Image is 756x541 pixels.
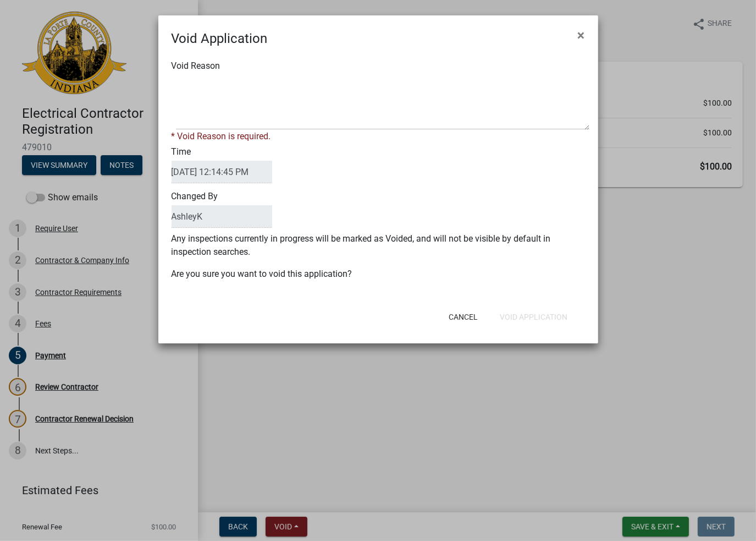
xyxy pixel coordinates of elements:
h4: Void Application [172,29,268,48]
button: Close [569,20,594,51]
label: Time [172,147,272,183]
button: Cancel [440,307,487,327]
label: Void Reason [172,62,220,70]
span: × [578,28,585,43]
button: Void Application [491,307,576,327]
div: * Void Reason is required. [172,130,585,143]
textarea: Void Reason [176,75,589,130]
label: Changed By [172,192,272,228]
input: DateTime [172,161,272,183]
p: Any inspections currently in progress will be marked as Voided, and will not be visible by defaul... [172,232,585,259]
p: Are you sure you want to void this application? [172,267,585,281]
input: ClosedBy [172,205,272,228]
